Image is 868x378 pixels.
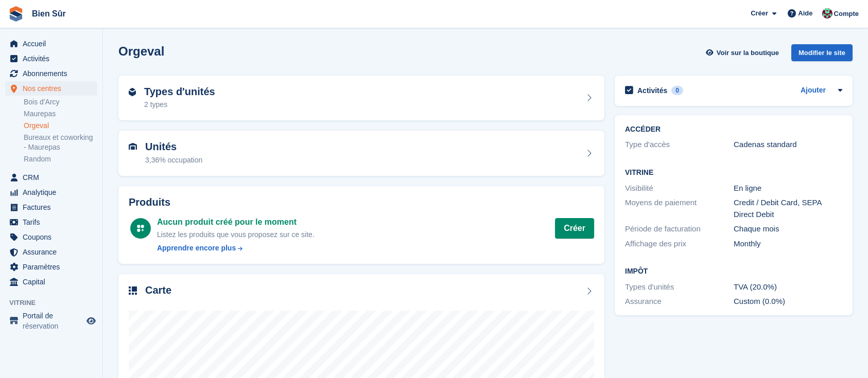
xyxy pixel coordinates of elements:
h2: Unités [145,141,202,153]
span: Accueil [23,37,84,51]
span: Aide [798,8,812,19]
div: Période de facturation [625,223,734,235]
div: Modifier le site [791,44,853,61]
div: TVA (20.0%) [734,281,842,293]
span: Portail de réservation [23,311,84,331]
a: Random [24,154,97,164]
a: menu [5,51,97,66]
div: Visibilité [625,183,734,194]
div: Moyens de paiement [625,197,734,220]
span: Tarifs [23,215,84,229]
span: Paramètres [23,260,84,274]
span: Vitrine [9,298,102,308]
span: Listez les produits que vous proposez sur ce site. [157,230,315,239]
div: 2 types [144,99,215,110]
span: Analytique [23,185,84,200]
a: menu [5,260,97,274]
h2: Orgeval [118,44,164,58]
h2: Carte [145,284,171,296]
div: Apprendre encore plus [157,243,236,254]
h2: Types d'unités [144,86,215,98]
div: Cadenas standard [734,139,842,151]
h2: Vitrine [625,169,842,177]
div: Monthly [734,238,842,250]
span: Activités [23,51,84,66]
div: Affichage des prix [625,238,734,250]
a: menu [5,215,97,229]
span: Abonnements [23,66,84,81]
div: Assurance [625,296,734,308]
a: Créer [555,218,594,239]
a: Modifier le site [791,44,853,65]
a: Bien Sûr [28,5,70,22]
span: Compte [834,9,859,19]
a: Voir sur la boutique [705,44,783,61]
div: Types d'unités [625,281,734,293]
h2: Impôt [625,267,842,276]
span: Assurance [23,245,84,259]
a: Bois d'Arcy [24,97,97,107]
div: 3,36% occupation [145,155,202,166]
img: Anselme Guiraud [822,8,832,19]
a: Apprendre encore plus [157,243,315,254]
img: unit-icn-7be61d7bf1b0ce9d3e12c5938cc71ed9869f7b940bace4675aadf7bd6d80202e.svg [129,143,137,150]
div: Credit / Debit Card, SEPA Direct Debit [734,197,842,220]
span: CRM [23,170,84,185]
a: menu [5,245,97,259]
img: unit-type-icn-2b2737a686de81e16bb02015468b77c625bbabd49415b5ef34ead5e3b44a266d.svg [129,88,136,96]
div: Aucun produit créé pour le moment [157,216,315,228]
a: menu [5,275,97,289]
a: menu [5,170,97,185]
a: menu [5,37,97,51]
span: Nos centres [23,81,84,96]
div: En ligne [734,183,842,194]
a: menu [5,311,97,331]
a: Maurepas [24,109,97,119]
h2: ACCÉDER [625,125,842,134]
img: map-icn-33ee37083ee616e46c38cad1a60f524a97daa1e2b2c8c0bc3eb3415660979fc1.svg [129,286,137,295]
span: Capital [23,275,84,289]
a: Types d'unités 2 types [118,76,604,121]
span: Coupons [23,230,84,244]
div: 0 [671,86,683,95]
img: stora-icon-8386f47178a22dfd0bd8f6a31ec36ba5ce8667c1dd55bd0f319d3a0aa187defe.svg [8,6,24,22]
a: menu [5,230,97,244]
div: Chaque mois [734,223,842,235]
div: Custom (0.0%) [734,296,842,308]
a: menu [5,185,97,200]
a: Bureaux et coworking - Maurepas [24,133,97,152]
h2: Activités [637,86,667,95]
a: Orgeval [24,121,97,131]
a: Unités 3,36% occupation [118,131,604,176]
a: menu [5,81,97,96]
a: menu [5,66,97,81]
h2: Produits [129,196,594,208]
a: Ajouter [801,85,826,97]
a: menu [5,200,97,214]
span: Créer [751,8,768,19]
a: Boutique d'aperçu [85,315,97,327]
img: custom-product-icn-white-7c27a13f52cf5f2f504a55ee73a895a1f82ff5669d69490e13668eaf7ade3bb5.svg [136,224,145,232]
span: Voir sur la boutique [717,48,779,58]
span: Factures [23,200,84,214]
div: Type d'accès [625,139,734,151]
